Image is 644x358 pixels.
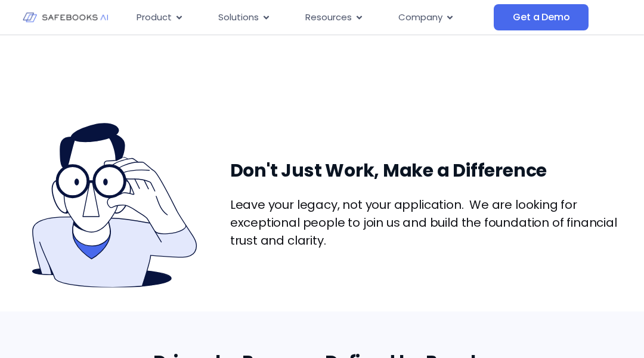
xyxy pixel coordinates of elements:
[127,6,494,29] div: Menu Toggle
[230,159,644,181] h3: Don't Just Work, Make a Difference
[513,11,569,23] span: Get a Demo
[137,11,172,24] span: Product
[305,11,352,24] span: Resources
[127,6,494,29] nav: Menu
[230,196,644,249] p: Leave your legacy, not your application. We are looking for exceptional people to join us and bui...
[218,11,259,24] span: Solutions
[494,4,589,30] a: Get a Demo
[32,122,198,288] img: Safebooks Open Positions 1
[398,11,442,24] span: Company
